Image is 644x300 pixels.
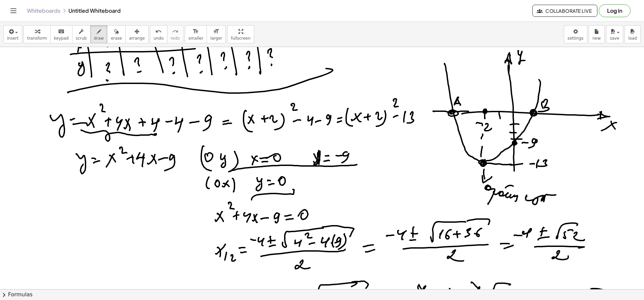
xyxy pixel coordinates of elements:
[172,28,178,36] i: redo
[129,36,145,41] span: arrange
[72,25,91,43] button: scrub
[610,36,619,41] span: save
[207,25,226,43] button: format_sizelarger
[90,25,108,43] button: draw
[125,25,149,43] button: arrange
[538,8,592,14] span: Collaborate Live
[213,28,219,36] i: format_size
[227,25,254,43] button: fullscreen
[592,36,601,41] span: new
[589,25,605,43] button: new
[210,36,222,41] span: larger
[625,25,641,43] button: load
[107,25,125,43] button: erase
[50,25,72,43] button: keyboardkeypad
[3,25,22,43] button: insert
[94,36,104,41] span: draw
[193,28,199,36] i: format_size
[154,36,164,41] span: undo
[23,25,51,43] button: transform
[568,36,584,41] span: settings
[599,4,631,17] button: Log in
[76,36,87,41] span: scrub
[532,5,597,17] button: Collaborate Live
[628,36,637,41] span: load
[54,36,69,41] span: keypad
[189,36,203,41] span: smaller
[231,36,250,41] span: fullscreen
[58,28,64,36] i: keyboard
[167,25,183,43] button: redoredo
[8,5,19,16] button: Toggle navigation
[564,25,587,43] button: settings
[171,36,180,41] span: redo
[185,25,207,43] button: format_sizesmaller
[7,36,18,41] span: insert
[27,7,60,14] a: Whiteboards
[111,36,122,41] span: erase
[150,25,167,43] button: undoundo
[27,36,47,41] span: transform
[155,28,162,36] i: undo
[606,25,623,43] button: save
